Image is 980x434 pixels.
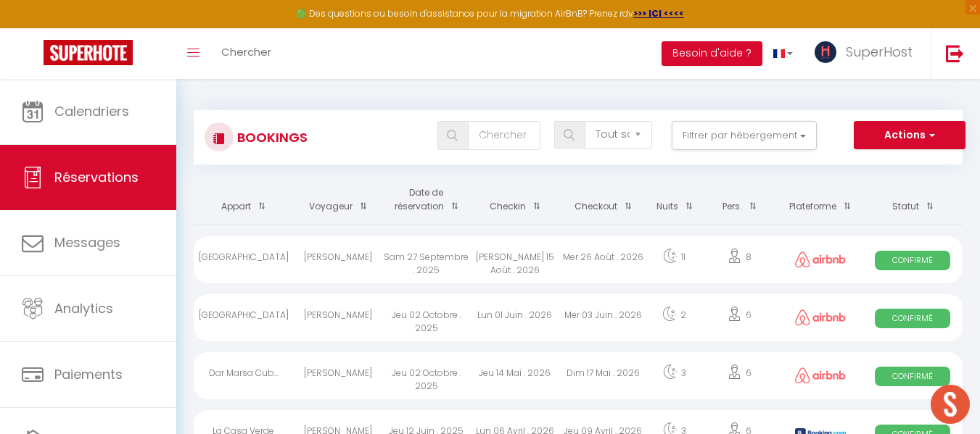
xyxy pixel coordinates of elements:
span: SuperHost [846,43,913,61]
th: Sort by guest [294,175,382,225]
span: Analytics [54,299,113,317]
div: Ouvrir le chat [931,385,970,424]
a: Chercher [210,28,282,79]
th: Sort by checkin [471,175,559,225]
img: ... [815,41,836,63]
h3: Bookings [234,121,308,154]
img: Super Booking [44,40,133,65]
span: Calendriers [54,102,129,120]
img: logout [946,44,964,62]
th: Sort by nights [647,175,701,225]
input: Chercher [468,121,540,150]
th: Sort by booking date [382,175,471,225]
th: Sort by checkout [559,175,648,225]
th: Sort by rentals [194,175,294,225]
th: Sort by channel [778,175,863,225]
button: Actions [854,121,965,150]
th: Sort by people [701,175,778,225]
span: Messages [54,233,120,251]
span: Paiements [54,365,123,383]
a: >>> ICI <<<< [633,7,684,20]
a: ... SuperHost [804,28,931,79]
span: Chercher [221,44,271,59]
th: Sort by status [862,175,963,225]
button: Besoin d'aide ? [662,41,762,66]
button: Filtrer par hébergement [672,121,817,150]
span: Réservations [54,168,139,186]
